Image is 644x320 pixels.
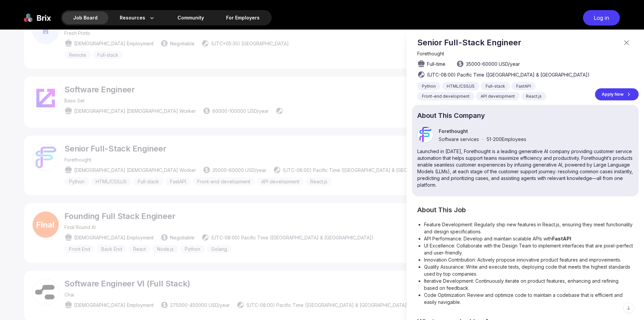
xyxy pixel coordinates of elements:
span: 35000 - 60000 USD /year [466,60,520,67]
p: Launched in [DATE], Forethought is a leading generative AI company providing customer service aut... [417,148,633,188]
p: Forethought [439,128,526,134]
li: UI Excellence: Collaborate with the Design Team to implement interfaces that are pixel-perfect an... [424,242,633,256]
a: Log in [580,10,620,26]
p: About This Company [417,113,633,119]
div: Python [417,82,440,90]
h2: About This Job [417,207,633,213]
li: Innovation Contribution: Actively propose innovative product features and improvements. [424,256,633,263]
div: Job Board [62,11,108,24]
li: API Performance: Develop and maintain scalable APIs with [424,235,633,242]
li: Feature Development: Regularly ship new features in React.js, ensuring they meet functionality an... [424,221,633,235]
a: Apply Now [595,88,639,100]
div: API development [476,92,520,100]
p: Senior Full-Stack Engineer [417,38,619,47]
a: Community [167,11,215,24]
div: Log in [583,10,620,26]
div: Full-stack [481,82,510,90]
a: For Employers [215,11,270,24]
span: 51-200 Employees [487,136,526,142]
div: Resources [109,11,166,24]
span: (UTC-08:00) Pacific Time ([GEOGRAPHIC_DATA] & [GEOGRAPHIC_DATA]) [427,71,590,78]
strong: FastAPI [552,236,571,241]
span: Full-time [427,60,445,67]
span: Forethought [417,51,444,56]
li: Code Optimization: Review and optimize code to maintain a codebase that is efficient and easily n... [424,291,633,306]
span: · [482,136,483,142]
span: Software services [439,136,479,142]
div: FastAPI [512,82,536,90]
div: HTML/CSS/JS [442,82,479,90]
li: Iterative Development: Continuously iterate on product features, enhancing and refining based on ... [424,277,633,291]
div: React.js [521,92,546,100]
div: Front-end development [417,92,474,100]
li: Quality Assurance: Write and execute tests, deploying code that meets the highest standards used ... [424,263,633,277]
